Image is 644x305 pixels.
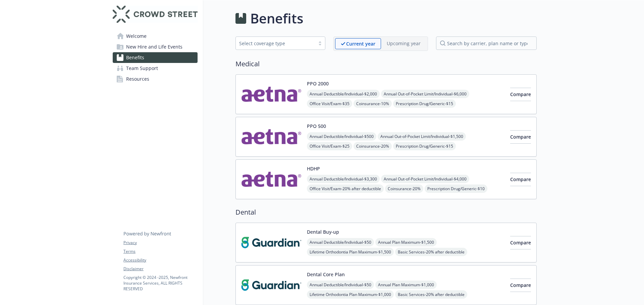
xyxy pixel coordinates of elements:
span: Prescription Drug/Generic - $15 [393,99,456,108]
img: Guardian carrier logo [241,228,302,257]
span: Coinsurance - 20% [385,184,423,193]
span: Compare [510,239,531,246]
span: Annual Deductible/Individual - $50 [307,281,374,289]
p: Copyright © 2024 - 2025 , Newfront Insurance Services, ALL RIGHTS RESERVED [123,275,197,292]
button: Dental Buy-up [307,228,339,235]
span: Annual Out-of-Pocket Limit/Individual - $1,500 [378,132,466,141]
a: Welcome [113,31,198,42]
span: Coinsurance - 20% [354,142,392,150]
button: Compare [510,130,531,144]
span: Office Visit/Exam - $35 [307,99,352,108]
span: Compare [510,176,531,182]
span: Compare [510,134,531,140]
span: Coinsurance - 10% [354,99,392,108]
span: Basic Services - 20% after deductible [395,248,467,256]
span: Lifetime Orthodontia Plan Maximum - $1,000 [307,290,394,299]
a: New Hire and Life Events [113,42,198,52]
span: Compare [510,91,531,97]
span: Team Support [126,63,158,74]
a: Disclaimer [123,266,197,272]
span: Basic Services - 20% after deductible [395,290,467,299]
span: Annual Plan Maximum - $1,500 [375,238,437,246]
a: Resources [113,74,198,84]
a: Accessibility [123,257,197,263]
h2: Medical [235,59,537,69]
span: Welcome [126,31,147,42]
span: Annual Out-of-Pocket Limit/Individual - $4,000 [381,175,469,183]
div: Select coverage type [239,40,312,47]
span: Prescription Drug/Generic - $15 [393,142,456,150]
button: Compare [510,88,531,101]
span: Annual Out-of-Pocket Limit/Individual - $6,000 [381,90,469,98]
img: Guardian carrier logo [241,271,302,299]
span: Upcoming year [381,38,426,49]
span: Lifetime Orthodontia Plan Maximum - $1,500 [307,248,394,256]
p: Current year [346,40,375,47]
img: Aetna Inc carrier logo [241,80,302,108]
button: HDHP [307,165,320,172]
a: Privacy [123,240,197,246]
img: Aetna Inc carrier logo [241,165,302,194]
span: Annual Deductible/Individual - $50 [307,238,374,246]
h1: Benefits [250,8,303,28]
button: PPO 2000 [307,80,329,87]
h2: Dental [235,207,537,217]
span: Annual Deductible/Individual - $2,000 [307,90,380,98]
span: Annual Deductible/Individual - $3,300 [307,175,380,183]
a: Benefits [113,52,198,63]
a: Team Support [113,63,198,74]
button: Compare [510,279,531,292]
span: New Hire and Life Events [126,42,182,52]
button: Compare [510,236,531,249]
button: PPO 500 [307,123,326,130]
span: Prescription Drug/Generic - $10 [425,184,487,193]
span: Benefits [126,52,144,63]
input: search by carrier, plan name or type [436,36,537,50]
span: Annual Plan Maximum - $1,000 [375,281,437,289]
p: Upcoming year [387,40,421,47]
span: Office Visit/Exam - 20% after deductible [307,184,384,193]
span: Compare [510,282,531,288]
span: Resources [126,74,149,84]
a: Terms [123,248,197,254]
img: Aetna Inc carrier logo [241,123,302,151]
button: Compare [510,173,531,186]
span: Office Visit/Exam - $25 [307,142,352,150]
button: Dental Core Plan [307,271,345,278]
span: Annual Deductible/Individual - $500 [307,132,376,141]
